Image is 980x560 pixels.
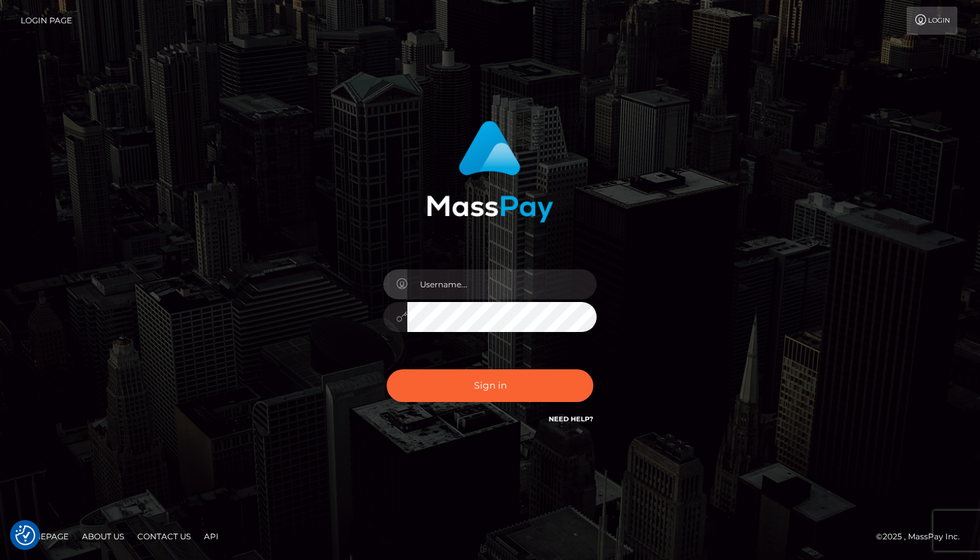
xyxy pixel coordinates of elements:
input: Username... [407,269,597,299]
a: API [199,526,224,547]
button: Sign in [387,369,593,402]
a: Homepage [15,526,74,547]
a: Contact Us [132,526,196,547]
button: Consent Preferences [15,525,35,545]
a: Login Page [21,7,72,35]
img: MassPay Login [427,121,553,223]
a: Login [907,7,957,35]
a: About Us [77,526,129,547]
div: © 2025 , MassPay Inc. [876,529,970,544]
a: Need Help? [549,415,593,423]
img: Revisit consent button [15,525,35,545]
